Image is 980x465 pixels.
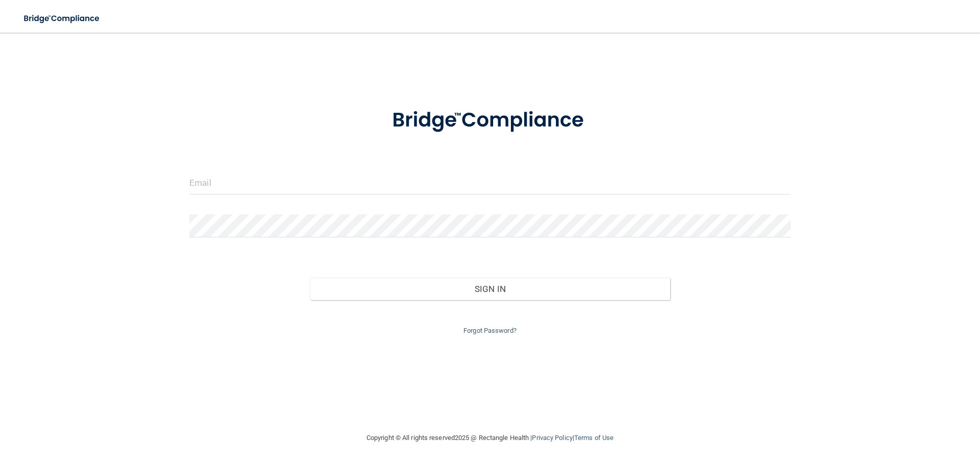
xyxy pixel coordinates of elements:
[189,172,791,194] input: Email
[371,94,609,147] img: bridge_compliance_login_screen.278c3ca4.svg
[574,434,614,442] a: Terms of Use
[310,278,671,300] button: Sign In
[463,327,517,334] a: Forgot Password?
[304,422,676,454] div: Copyright © All rights reserved 2025 @ Rectangle Health | |
[15,8,109,29] img: bridge_compliance_login_screen.278c3ca4.svg
[532,434,572,442] a: Privacy Policy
